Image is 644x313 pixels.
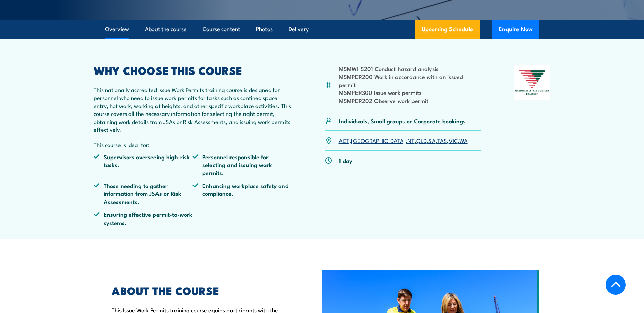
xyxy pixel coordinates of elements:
[94,141,292,148] p: This course is ideal for:
[94,86,292,133] p: This nationally accredited Issue Work Permits training course is designed for personnel who need ...
[415,20,480,39] a: Upcoming Schedule
[514,65,551,100] img: Nationally Recognised Training logo.
[192,182,292,205] li: Enhancing workplace safety and compliance.
[428,136,436,144] a: SA
[203,20,240,38] a: Course content
[339,137,468,144] p: , , , , , , ,
[492,20,539,39] button: Enquire Now
[105,20,129,38] a: Overview
[94,210,193,226] li: Ensuring effective permit-to-work systems.
[339,136,349,144] a: ACT
[145,20,187,38] a: About the course
[112,286,291,295] h2: ABOUT THE COURSE
[94,153,193,176] li: Supervisors overseeing high-risk tasks.
[94,65,292,75] h2: WHY CHOOSE THIS COURSE
[339,72,481,88] li: MSMPER200 Work in accordance with an issued permit
[256,20,273,38] a: Photos
[289,20,309,38] a: Delivery
[339,117,466,125] p: Individuals, Small groups or Corporate bookings
[339,97,481,104] li: MSMPER202 Observe work permit
[416,136,427,144] a: QLD
[449,136,458,144] a: VIC
[94,182,193,205] li: Those needing to gather information from JSAs or Risk Assessments.
[339,156,352,164] p: 1 day
[437,136,447,144] a: TAS
[351,136,406,144] a: [GEOGRAPHIC_DATA]
[339,65,481,72] li: MSMWHS201 Conduct hazard analysis
[339,88,481,96] li: MSMPER300 Issue work permits
[459,136,468,144] a: WA
[192,153,292,176] li: Personnel responsible for selecting and issuing work permits.
[407,136,415,144] a: NT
